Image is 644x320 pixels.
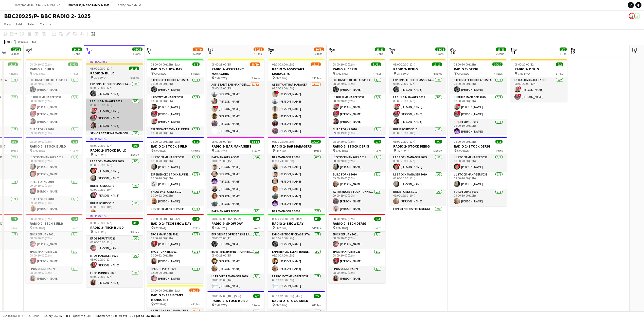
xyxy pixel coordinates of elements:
span: CM2 8WQ [154,149,166,153]
h1: BBC20925/P- BBC RADIO 2- 2025 [4,12,91,20]
h3: RADIO 2- SHOW DAY [268,221,325,226]
span: 11/11 [371,62,381,66]
span: ! [215,106,218,109]
app-card-role: Senior Staffing Manager 50391/1 [86,131,143,148]
div: 08:00-23:00 (15h)14/14RADIO 2- BAR MANAGERS CM2 8WQ4 RolesBar Manager A 50066/608:00-23:00 (15h)[... [268,137,325,212]
app-card-role: EPOS Runner 50211/108:00-20:00 (12h)[PERSON_NAME] [86,270,143,287]
app-card-role: Build Forks 50101/109:00-19:00 (10h)[PERSON_NAME] [86,200,143,218]
span: 3 Roles [191,226,200,230]
span: ! [397,104,400,107]
app-card-role: Build Forks 50101/109:00-19:00 (10h) [389,126,446,144]
span: 18/19 [311,62,321,66]
div: 08:00-02:00 (18h) (Sat)5/5RADIO 2- STOCK BUILD CM2 8WQ5 RolesL1 Stock Manager 50391/108:00-20:00 ... [147,137,204,212]
app-card-role: L1 Stock Manager 50391/108:00-20:00 (12h)[PERSON_NAME] [329,154,385,172]
h3: RADIO 2- STOCK BUILD [147,144,204,149]
app-card-role: Exp Onsite Office Assistant 50121/108:00-20:00 (12h)[PERSON_NAME] [147,77,204,94]
h3: RADIO 2- BUILD [86,71,143,75]
app-job-card: In progress08:00-20:00 (12h)3/3RADIO 2- TECH BUILD CM2 8WQ3 RolesEPOS Deputy 50211/108:00-20:00 (... [86,214,143,287]
app-job-card: 08:00-20:00 (12h)3/3RADIO 2- TECH BUILD CM2 8WQ3 RolesEPOS Deputy 50211/108:00-20:00 (12h)[PERSON... [26,214,82,283]
div: 08:00-23:00 (15h)18/19RADIO 2- ASSISTANT MANAGERS CM2 8WQ2 RolesAssistant Bar Manager 500611/1208... [207,59,264,135]
div: In progress [86,59,143,63]
app-card-role: EPOS Runner 50211/108:00-20:00 (12h)[PERSON_NAME] [329,266,385,283]
span: CM2 8WQ [457,149,469,153]
span: 3/3 [132,221,139,225]
span: CM2 8WQ [94,153,106,157]
span: 4 Roles [191,302,200,306]
span: 13/13 [68,62,78,66]
app-card-role: L1 Stock Manager 50392/208:00-20:00 (12h)[PERSON_NAME]![PERSON_NAME] [26,154,82,179]
app-card-role: L2 Event Manager 50393/309:00-00:00 (15h)[PERSON_NAME]![PERSON_NAME]![PERSON_NAME] [147,94,204,126]
span: 08:00-20:00 (12h) [90,144,112,148]
app-card-role: L1 Stock Manager 50391/108:00-20:00 (12h)[PERSON_NAME] [389,172,446,189]
span: 4 Roles [312,149,321,153]
span: 1 Role [556,72,563,75]
span: 08:00-02:00 (18h) (Sun) [211,294,241,298]
span: 4 Roles [9,72,18,75]
span: CM2 8WQ [33,72,45,75]
app-card-role: EPOS Manager 50211/108:00-20:00 (12h)![PERSON_NAME] [147,232,204,249]
app-job-card: In progress08:00-20:00 (12h)15/15RADIO 2- BUILD CM2 8WQ6 RolesExp Onsite Office Assistant 50121/1... [86,59,143,135]
span: 8/8 [253,217,260,221]
div: 08:00-23:00 (15h)18/19RADIO 2- ASSISTANT MANAGERS CM2 8WQ2 RolesAssistant Bar Manager 500611/1208... [268,59,325,135]
h3: RADIO 2- DERIG [450,67,507,71]
span: Tue [389,47,395,52]
a: Comms [38,21,53,27]
span: ! [33,104,37,107]
h3: RADIO 2- BAR MANAGERS [268,144,325,149]
div: 08:00-00:00 (16h) (Mon)8/8RADIO 2- SHOW DAY CM2 8WQ5 RolesExp Onsite Office Assistant 50121/108:0... [268,214,325,289]
div: In progress [86,214,143,218]
span: 3/3 [495,140,503,143]
h3: RADIO 2- TECH BUILD [26,221,82,226]
span: 7/7 [314,294,321,298]
span: 13:00-00:00 (11h) (Sat) [151,289,180,292]
app-card-role: L1 Build Manager 50393/308:00-20:00 (12h)![PERSON_NAME]![PERSON_NAME][PERSON_NAME] [329,94,385,126]
span: CM2 8WQ [275,76,288,80]
span: Wed [26,47,32,52]
app-card-role: EPOS Runner 50211/110:00-22:00 (12h)[PERSON_NAME] [147,249,204,266]
span: ! [336,111,339,114]
button: 2007/100 MAPAL TRAINING- ONLINE [10,0,64,10]
span: 08:00-20:00 (12h) [454,140,476,143]
span: 08:00-20:00 (12h) [454,62,476,66]
span: 2/2 [556,62,563,66]
app-card-role: EPOS Deputy 50211/108:00-20:00 (12h)[PERSON_NAME] [329,232,385,249]
h3: RADIO 2- STOCK BUILD [207,298,264,303]
div: 08:00-00:00 (16h) (Sat)3/3RADIO 2- TECH SHOW DAY CM2 8WQ3 RolesEPOS Manager 50211/108:00-20:00 (1... [147,214,204,283]
div: 08:00-20:00 (12h)11/11RADIO 2- DERIG CM2 8WQ4 RolesExp Onsite Office Assistant 50121/108:00-20:00... [389,59,446,135]
span: 7/7 [374,140,381,143]
span: CM2 8WQ [154,226,166,230]
app-card-role: Build Forks 50101/109:00-19:00 (10h)[PERSON_NAME] [26,196,82,214]
span: CM2 8WQ [215,76,227,80]
h3: RADIO 2- STOCK DERIG [329,144,385,149]
span: 08:00-02:00 (18h) (Sat) [151,140,180,143]
span: 8/8 [11,140,18,143]
span: 1 Role [10,226,18,230]
app-card-role: EPOS Manager 50211/108:00-20:00 (12h)![PERSON_NAME] [86,253,143,270]
app-card-role: Build Forks 50101/109:00-19:00 (10h)![PERSON_NAME] [86,183,143,200]
button: 2007/100 - Debrief [114,0,145,10]
span: 15/15 [129,67,139,70]
h3: RADIO 2- ASSISTANT MANAGERS [207,67,264,76]
app-card-role: Exp Onsite Office Assistant 50121/108:00-20:00 (12h)[PERSON_NAME] [207,232,264,249]
span: 1/1 [11,217,18,221]
span: ! [458,111,461,114]
span: CM2 8WQ [336,226,348,230]
span: 6 Roles [130,76,139,79]
span: ! [94,108,97,111]
div: 08:00-20:00 (12h)3/3RADIO 2- STOCK DERIG CM2 8WQ3 RolesL1 Stock Manager 50391/108:00-20:00 (12h)!... [450,137,507,206]
span: CM2 8WQ [397,72,409,75]
span: 3 Roles [494,149,503,153]
app-card-role: L1 Build Manager 50393/308:00-20:00 (12h)![PERSON_NAME]![PERSON_NAME][PERSON_NAME] [389,94,446,126]
span: CM2 8WQ [518,72,530,75]
app-job-card: 08:00-00:00 (16h) (Sat)8/8RADIO 2- SHOW DAY CM2 8WQ5 RolesExp Onsite Office Assistant 50121/108:0... [147,59,204,135]
span: 4 Roles [9,149,18,153]
span: 14/14 [250,140,260,143]
h3: RADIO 2- DERIG [510,67,567,71]
span: 8/8 [71,140,78,143]
span: 14/14 [311,140,321,143]
span: ! [458,164,461,167]
app-card-role: L1 Stock Manager 50391/108:00-20:00 (12h)![PERSON_NAME] [389,154,446,172]
app-card-role: Build Forks 50101/109:00-19:00 (10h)![PERSON_NAME] [26,179,82,196]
